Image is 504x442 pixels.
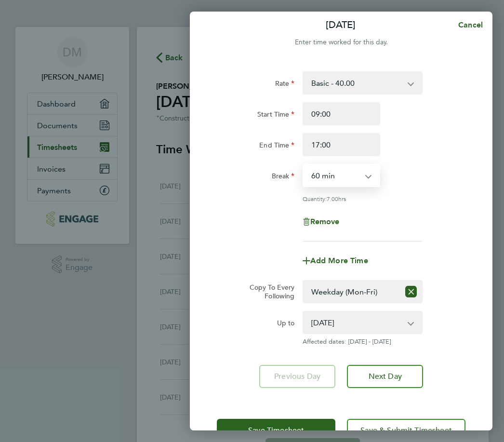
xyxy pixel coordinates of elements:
div: Quantity: hrs [303,195,423,202]
span: Affected dates: [DATE] - [DATE] [303,338,423,346]
input: E.g. 08:00 [303,102,380,125]
button: Reset selection [405,281,417,302]
label: Copy To Every Following [239,283,295,300]
p: [DATE] [326,18,356,32]
button: Next Day [347,365,423,388]
span: Save & Submit Timesheet [360,426,452,435]
button: Remove [303,218,340,226]
span: 7.00 [327,195,338,202]
span: Add More Time [310,256,368,265]
span: Save Timesheet [248,426,304,435]
label: End Time [259,141,294,152]
label: Start Time [257,110,295,121]
button: Add More Time [303,257,368,265]
div: Enter time worked for this day. [190,37,492,48]
span: Next Day [369,372,402,381]
input: E.g. 18:00 [303,133,380,156]
span: Cancel [455,20,483,29]
span: Remove [310,217,340,226]
button: Save & Submit Timesheet [347,419,465,442]
label: Rate [275,79,295,91]
button: Cancel [443,15,492,35]
label: Break [272,172,295,183]
button: Save Timesheet [217,419,335,442]
label: Up to [277,319,295,330]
